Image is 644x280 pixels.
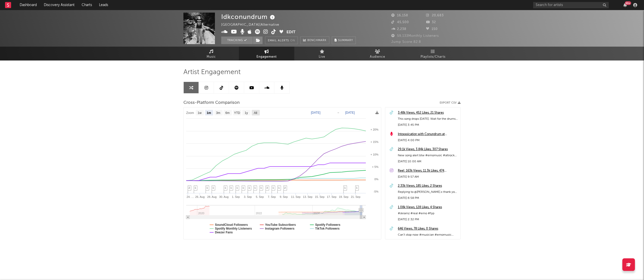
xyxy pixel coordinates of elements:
div: [DATE] 6:58 PM [398,195,458,201]
span: 1 [356,186,358,189]
text: 21. Sep [351,195,360,198]
a: Playlists/Charts [405,47,461,60]
text: Instagram Followers [265,227,295,230]
text: + 15% [371,140,379,143]
span: 1 [248,186,250,189]
text: 3. Sep [244,195,252,198]
div: [DATE] 3:45 PM [398,122,458,128]
span: Jump Score: 82.8 [391,40,421,44]
span: 1 [224,186,226,189]
text: 13. Sep [303,195,312,198]
span: 1 [212,186,214,189]
span: 2 [188,186,190,189]
em: On [290,39,295,42]
a: Benchmark [300,37,329,44]
text: 1y [245,111,248,115]
span: Engagement [256,54,277,60]
text: All [254,111,257,115]
span: 1 [260,186,262,189]
text: → [337,111,340,114]
text: 1m [207,111,211,115]
text: Deezer Fans [215,231,233,234]
text: + 10% [371,153,379,156]
div: [DATE] 5:34 PM [398,238,458,244]
span: Artist Engagement [183,69,241,75]
a: Audience [350,47,405,60]
button: Edit [286,29,296,36]
div: [DATE] 9:57 AM [398,174,458,180]
span: Audience [370,54,385,60]
text: TikTok Followers [315,227,340,230]
text: Spotify Monthly Listeners [215,227,252,230]
text: [DATE] [311,111,320,114]
span: 1 [236,186,238,189]
button: Export CSV [440,101,461,104]
div: [DATE] 2:32 PM [398,216,458,223]
div: This song drops [DATE]. Wait for the drums to kick in #rockmusic #altrock #midwestemo #emomusic #emo [398,116,458,122]
button: Tracking [221,37,253,44]
div: New song alert btw #emomusic #altrock #midwestemo [398,152,458,159]
a: 646 Views, 78 Likes, 0 Shares [398,226,458,232]
a: Intoxxxication with Conundrum at [GEOGRAPHIC_DATA] ([DATE]) [398,131,458,137]
input: Search for artists [533,2,609,8]
span: 1 [195,186,196,189]
text: 30. Aug [219,195,229,198]
span: Cross-Platform Comparison [183,100,240,106]
text: YTD [234,111,240,115]
text: Spotify Followers [315,223,340,227]
text: 24. … [187,195,194,198]
text: 11. Sep [291,195,301,198]
a: 2.33k Views, 185 Likes, 2 Shares [398,183,458,189]
text: 26. Aug [195,195,205,198]
text: + 20% [371,128,379,131]
div: 99 + [625,1,631,5]
text: 15. Sep [315,195,325,198]
span: 32 [426,21,436,24]
text: 0% [374,178,378,181]
div: [DATE] 4:00 PM [398,137,458,143]
span: 16,158 [391,14,408,17]
span: 150 [426,27,438,31]
text: 9. Sep [280,195,288,198]
span: Music [207,54,216,60]
text: -5% [373,190,378,193]
button: Email AlertsOn [265,37,298,44]
div: Can’t stop now #musician #emomusic #fyp #spotify [398,232,458,238]
text: 3m [216,111,220,115]
button: Summary [332,37,356,44]
div: 29.1k Views, 3.84k Likes, 307 Shares [398,146,458,152]
span: Live [319,54,325,60]
span: 1 [254,186,256,189]
text: 28. Aug [207,195,216,198]
span: 45,500 [391,21,409,24]
span: 2,238 [391,27,406,31]
a: Reel: 163k Views, 11.3k Likes, 474 Comments [398,168,458,174]
text: 7. Sep [268,195,276,198]
div: [DATE] 10:00 AM [398,159,458,165]
a: Music [183,47,239,60]
a: Engagement [239,47,294,60]
text: 5. Sep [256,195,264,198]
span: Playlists/Charts [421,54,445,60]
div: #skramz #real #emo #fyp [398,210,458,216]
span: 1 [242,186,244,189]
span: 1 [278,186,280,189]
a: 1.08k Views, 128 Likes, 4 Shares [398,204,458,210]
text: 1. Sep [232,195,240,198]
span: 1 [230,186,232,189]
text: SoundCloud Followers [215,223,248,227]
text: [DATE] [345,111,355,114]
div: [GEOGRAPHIC_DATA] | Alternative [221,22,285,28]
text: 17. Sep [327,195,336,198]
a: Live [294,47,350,60]
text: 6m [226,111,230,115]
div: Idkconundrum [221,13,276,21]
span: 3 [266,186,268,189]
span: 1 [272,186,274,189]
a: 3.48k Views, 452 Likes, 21 Shares [398,110,458,116]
